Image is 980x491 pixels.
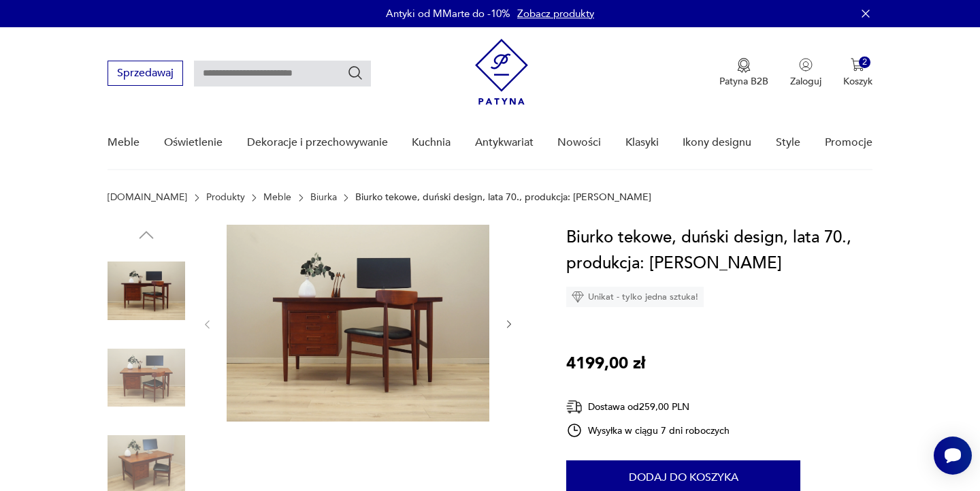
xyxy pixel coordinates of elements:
[108,192,187,203] a: [DOMAIN_NAME]
[719,58,768,88] button: Patyna B2B
[776,116,800,169] a: Style
[108,61,183,86] button: Sprzedawaj
[475,116,534,169] a: Antykwariat
[108,116,140,169] a: Meble
[719,58,768,88] a: Ikona medaluPatyna B2B
[206,192,245,203] a: Produkty
[625,116,659,169] a: Klasyki
[517,7,594,20] a: Zobacz produkty
[825,116,872,169] a: Promocje
[572,291,584,303] img: Ikona diamentu
[108,339,185,417] img: Zdjęcie produktu Biurko tekowe, duński design, lata 70., produkcja: Dania
[347,65,363,81] button: Szukaj
[859,57,870,68] div: 2
[310,192,337,203] a: Biurka
[566,422,730,439] div: Wysyłka w ciągu 7 dni roboczych
[566,351,645,377] p: 4199,00 zł
[566,398,730,415] div: Dostawa od 259,00 PLN
[799,58,813,72] img: Ikonka użytkownika
[851,58,864,72] img: Ikona koszyka
[843,75,872,88] p: Koszyk
[164,116,223,169] a: Oświetlenie
[566,398,583,415] img: Ikona dostawy
[108,252,185,330] img: Zdjęcie produktu Biurko tekowe, duński design, lata 70., produkcja: Dania
[355,192,651,203] p: Biurko tekowe, duński design, lata 70., produkcja: [PERSON_NAME]
[557,116,601,169] a: Nowości
[566,225,872,276] h1: Biurko tekowe, duński design, lata 70., produkcja: [PERSON_NAME]
[790,75,821,88] p: Zaloguj
[683,116,751,169] a: Ikony designu
[719,75,768,88] p: Patyna B2B
[412,116,451,169] a: Kuchnia
[475,39,528,105] img: Patyna - sklep z meblami i dekoracjami vintage
[386,7,510,20] p: Antyki od MMarte do -10%
[247,116,388,169] a: Dekoracje i przechowywanie
[566,287,704,307] div: Unikat - tylko jedna sztuka!
[737,58,751,73] img: Ikona medalu
[790,58,821,88] button: Zaloguj
[934,437,972,475] iframe: Smartsupp widget button
[227,225,489,422] img: Zdjęcie produktu Biurko tekowe, duński design, lata 70., produkcja: Dania
[108,69,183,79] a: Sprzedawaj
[843,58,872,88] button: 2Koszyk
[263,192,291,203] a: Meble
